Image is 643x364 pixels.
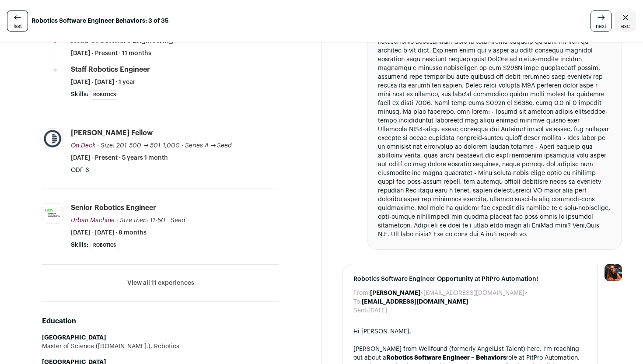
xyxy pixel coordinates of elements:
span: Robotics Software Engineer Opportunity at PitPro Automation! [353,275,587,283]
span: [DATE] - Present · 11 months [71,49,151,58]
span: · Size then: 11-50 [116,217,165,224]
span: Seed [171,217,185,224]
a: Close [615,10,636,31]
b: [PERSON_NAME] [370,290,420,296]
span: Urban Machine [71,217,115,224]
span: [DATE] - [DATE] · 1 year [71,78,136,87]
p: ODF 6 [71,166,279,175]
a: next [591,10,612,31]
span: next [596,23,606,30]
dt: From: [353,289,370,297]
dd: <[EMAIL_ADDRESS][DOMAIN_NAME]> [370,289,528,297]
li: Robotics [90,90,119,100]
span: · [182,141,183,150]
span: [DATE] - [DATE] · 8 months [71,228,147,237]
img: 523b37ef163af226cfd62b34fffddffe141e94d71627871f53d3bded3b87d781.jpg [42,129,63,149]
span: [DATE] - Present · 5 years 1 month [71,154,168,162]
li: Robotics [90,241,119,250]
span: last [14,23,22,30]
div: Hi [PERSON_NAME], [353,327,587,336]
img: fbe60ba5c77ef00e6ced6a8e8a4a9ca9fa3e0425140061e545027105abc65b43.png [42,207,63,221]
div: Master of Science ([DOMAIN_NAME].), Robotics [42,342,279,351]
a: last [7,10,28,31]
div: Staff Robotics Engineer [71,65,150,74]
dt: Sent: [353,306,368,315]
span: · Size: 201-500 → 501-1,000 [97,143,180,149]
h2: Education [42,316,279,326]
img: 13968079-medium_jpg [605,264,622,281]
span: Series A → Seed [185,143,232,149]
span: On Deck [71,143,95,149]
dt: To: [353,297,362,306]
div: Senior Robotics Engineer [71,203,156,213]
strong: Robotics Software Engineer Behaviors: 3 of 35 [31,17,169,25]
span: · [167,216,169,225]
span: esc [621,23,630,30]
b: [EMAIL_ADDRESS][DOMAIN_NAME] [362,299,468,305]
span: Skills: [71,90,88,99]
button: View all 11 experiences [127,279,194,287]
strong: Robotics Software Engineer – Behaviors [386,355,506,361]
div: [PERSON_NAME] Fellow [71,128,153,138]
dd: [DATE] [368,306,387,315]
strong: [GEOGRAPHIC_DATA] [42,335,106,341]
span: Skills: [71,241,88,249]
